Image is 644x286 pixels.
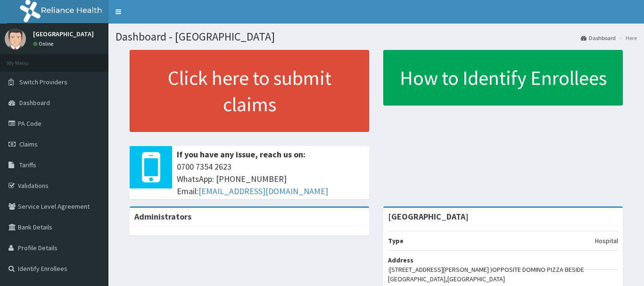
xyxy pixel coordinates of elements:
[134,211,191,222] b: Administrators
[130,50,369,132] a: Click here to submit claims
[388,256,413,264] b: Address
[177,149,305,160] b: If you have any issue, reach us on:
[388,265,618,284] p: :[STREET_ADDRESS][PERSON_NAME] )OPPOSITE DOMINO PIZZA BESIDE [GEOGRAPHIC_DATA],[GEOGRAPHIC_DATA]
[19,161,36,169] span: Tariffs
[198,186,328,196] a: [EMAIL_ADDRESS][DOMAIN_NAME]
[177,161,364,197] span: 0700 7354 2623 WhatsApp: [PHONE_NUMBER] Email:
[19,98,50,107] span: Dashboard
[19,78,67,86] span: Switch Providers
[595,236,618,245] p: Hospital
[33,31,94,37] p: [GEOGRAPHIC_DATA]
[383,50,623,106] a: How to Identify Enrollees
[388,237,404,245] b: Type
[19,140,38,148] span: Claims
[5,28,26,49] img: User Image
[33,41,56,47] a: Online
[617,34,637,42] li: Here
[388,211,469,222] strong: [GEOGRAPHIC_DATA]
[116,31,637,43] h1: Dashboard - [GEOGRAPHIC_DATA]
[581,34,616,42] a: Dashboard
